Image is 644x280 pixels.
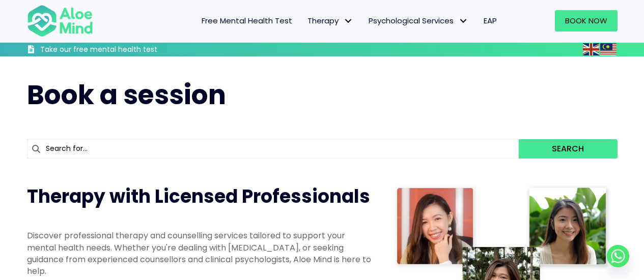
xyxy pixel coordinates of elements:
a: Free Mental Health Test [194,10,300,32]
a: TherapyTherapy: submenu [300,10,361,32]
input: Search for... [27,139,519,159]
span: Therapy [307,15,353,26]
h3: Take our free mental health test [40,45,212,55]
span: Book a session [27,76,226,113]
span: EAP [484,15,497,26]
a: EAP [476,10,505,32]
nav: Menu [106,10,505,32]
a: Take our free mental health test [27,45,212,56]
a: Whatsapp [607,245,629,267]
span: Therapy with Licensed Professionals [27,183,370,209]
span: Psychological Services: submenu [456,14,471,28]
span: Book Now [565,15,607,26]
a: English [583,43,600,55]
img: en [583,43,599,55]
a: Malay [600,43,618,55]
span: Free Mental Health Test [202,15,292,26]
button: Search [519,139,617,159]
a: Psychological ServicesPsychological Services: submenu [361,10,476,32]
img: Aloe mind Logo [27,4,93,38]
p: Discover professional therapy and counselling services tailored to support your mental health nee... [27,230,373,277]
a: Book Now [555,10,618,32]
span: Therapy: submenu [341,14,356,28]
span: Psychological Services [369,15,468,26]
img: ms [600,43,617,55]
